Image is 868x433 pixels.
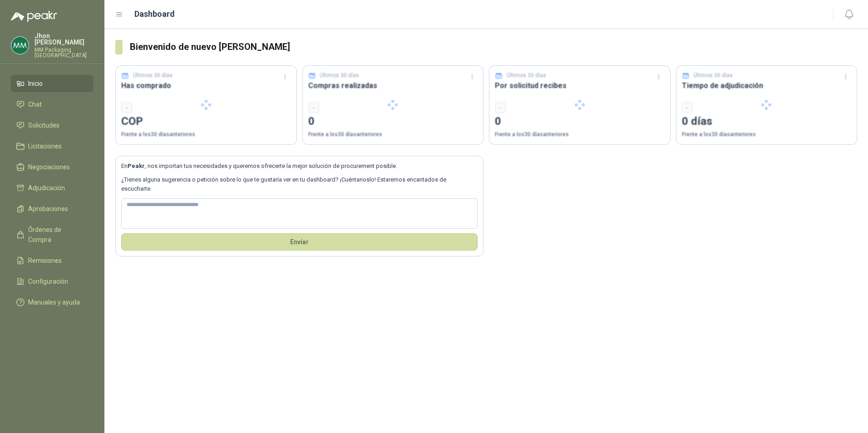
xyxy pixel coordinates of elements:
[128,162,145,169] b: Peakr
[35,33,94,45] p: Jhon [PERSON_NAME]
[11,252,94,269] a: Remisiones
[11,96,94,113] a: Chat
[28,183,65,193] span: Adjudicación
[35,47,94,58] p: MM Packaging [GEOGRAPHIC_DATA]
[11,221,94,248] a: Órdenes de Compra
[11,179,94,197] a: Adjudicación
[11,117,94,134] a: Solicitudes
[11,138,94,155] a: Licitaciones
[11,158,94,176] a: Negociaciones
[28,204,68,214] span: Aprobaciones
[28,99,42,109] span: Chat
[28,225,85,245] span: Órdenes de Compra
[28,256,62,266] span: Remisiones
[11,294,94,311] a: Manuales y ayuda
[28,141,62,151] span: Licitaciones
[11,11,57,22] img: Logo peakr
[134,8,175,20] h1: Dashboard
[121,175,478,194] p: ¿Tienes alguna sugerencia o petición sobre lo que te gustaría ver en tu dashboard? ¡Cuéntanoslo! ...
[11,37,29,54] img: Company Logo
[28,297,80,307] span: Manuales y ayuda
[121,233,478,251] button: Envíar
[28,162,70,172] span: Negociaciones
[28,276,68,286] span: Configuración
[11,273,94,290] a: Configuración
[121,162,478,171] p: En , nos importan tus necesidades y queremos ofrecerte la mejor solución de procurement posible.
[11,200,94,217] a: Aprobaciones
[130,40,857,54] h3: Bienvenido de nuevo [PERSON_NAME]
[28,120,59,130] span: Solicitudes
[11,75,94,92] a: Inicio
[28,79,43,89] span: Inicio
